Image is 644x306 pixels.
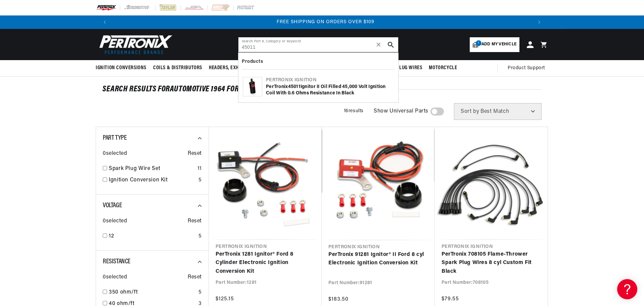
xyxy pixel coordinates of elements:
[96,60,150,76] summary: Ignition Conversions
[103,258,131,265] span: Resistance
[96,64,146,72] span: Ignition Conversions
[188,149,202,158] span: Reset
[442,250,541,276] a: PerTronix 708105 Flame-Thrower Spark Plug Wires 8 cyl Custom Fit Black
[115,18,536,26] div: Announcement
[102,86,542,93] div: SEARCH RESULTS FOR Automotive 1964 Ford Thunderbird 390cid / 6.4L
[374,107,428,116] span: Show Universal Parts
[153,64,202,72] span: Coils & Distributors
[103,135,127,141] span: Part Type
[103,217,127,226] span: 0 selected
[383,37,398,52] button: search button
[429,64,457,72] span: Motorcycle
[454,103,542,120] select: Sort by
[109,165,195,173] a: Spark Plug Wire Set
[238,37,398,52] input: Search Part #, Category or Keyword
[243,77,262,96] img: PerTronix 45011 Ignitor II Oil Filled 45,000 Volt Ignition Coil with 0.6 Ohms Resistance in Black
[197,165,202,173] div: 11
[205,60,291,76] summary: Headers, Exhausts & Components
[266,77,394,84] div: Pertronix Ignition
[103,273,127,282] span: 0 selected
[198,176,202,185] div: 5
[288,84,301,89] b: 45011
[328,251,428,268] a: PerTronix 91281 Ignitor® II Ford 8 cyl Electronic Ignition Conversion Kit
[470,37,519,52] a: 1Add my vehicle
[461,109,479,114] span: Sort by
[103,202,122,209] span: Voltage
[109,176,196,185] a: Ignition Conversion Kit
[378,60,426,76] summary: Spark Plug Wires
[109,288,196,297] a: 350 ohm/ft
[96,33,173,56] img: Pertronix
[103,149,127,158] span: 0 selected
[150,60,205,76] summary: Coils & Distributors
[198,232,202,241] div: 5
[476,40,481,46] span: 1
[277,19,374,25] span: FREE SHIPPING ON ORDERS OVER $109
[79,15,565,29] slideshow-component: Translation missing: en.sections.announcements.announcement_bar
[188,273,202,282] span: Reset
[198,288,202,297] div: 5
[209,64,287,72] span: Headers, Exhausts & Components
[216,250,315,276] a: PerTronix 1281 Ignitor® Ford 8 Cylinder Electronic Ignition Conversion Kit
[242,59,263,64] b: Products
[109,232,196,241] a: 12
[508,64,545,72] span: Product Support
[533,15,546,29] button: Translation missing: en.sections.announcements.next_announcement
[481,41,516,48] span: Add my vehicle
[344,108,364,114] span: 16 results
[381,64,422,72] span: Spark Plug Wires
[98,15,111,29] button: Translation missing: en.sections.announcements.previous_announcement
[115,18,536,26] div: 3 of 3
[425,60,460,76] summary: Motorcycle
[188,217,202,226] span: Reset
[508,60,548,76] summary: Product Support
[266,84,394,97] div: PerTronix Ignitor II Oil Filled 45,000 Volt Ignition Coil with 0.6 Ohms Resistance in Black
